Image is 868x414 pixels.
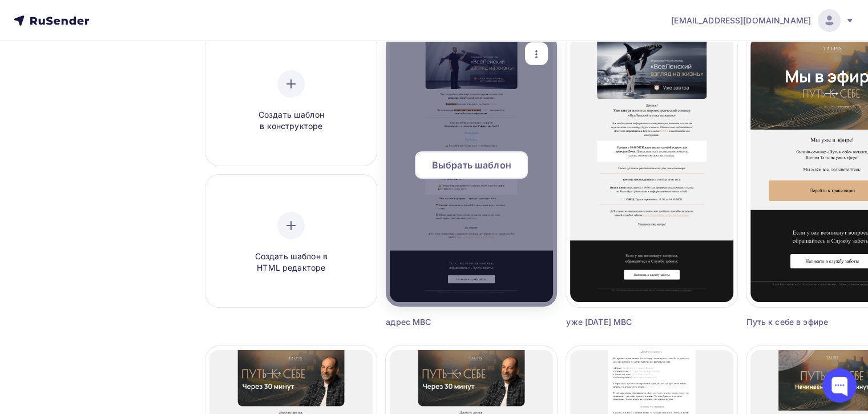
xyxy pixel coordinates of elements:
[671,15,811,26] span: [EMAIL_ADDRESS][DOMAIN_NAME]
[386,316,514,328] div: адрес МВС
[237,109,345,132] span: Создать шаблон в конструкторе
[237,251,345,274] span: Создать шаблон в HTML редакторе
[671,9,854,32] a: [EMAIL_ADDRESS][DOMAIN_NAME]
[432,158,511,172] span: Выбрать шаблон
[566,316,695,328] div: уже [DATE] МВС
